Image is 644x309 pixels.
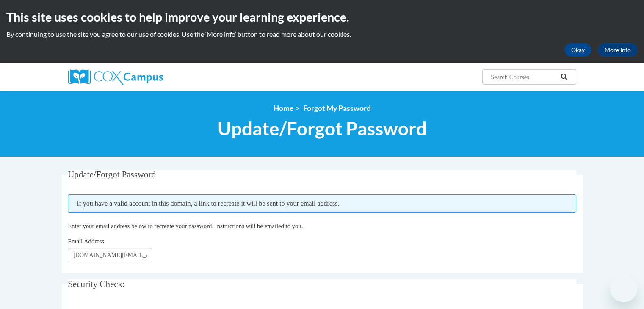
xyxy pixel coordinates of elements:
span: Forgot My Password [303,104,371,113]
span: If you have a valid account in this domain, a link to recreate it will be sent to your email addr... [68,194,576,213]
h2: This site uses cookies to help improve your learning experience. [6,8,638,25]
button: Okay [564,43,591,57]
iframe: Button to launch messaging window [610,275,637,302]
button: Search [558,72,570,82]
p: By continuing to use the site you agree to our use of cookies. Use the ‘More info’ button to read... [6,30,638,39]
span: Enter your email address below to recreate your password. Instructions will be emailed to you. [68,223,303,229]
a: Home [274,104,293,113]
span: Email Address [68,238,104,245]
input: Email [68,248,152,262]
a: Cox Campus [68,69,229,85]
span: Update/Forgot Password [68,169,156,179]
img: Cox Campus [68,69,163,85]
span: Update/Forgot Password [218,117,427,140]
input: Search Courses [490,72,558,82]
span: Security Check: [68,279,125,289]
a: More Info [598,43,638,57]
